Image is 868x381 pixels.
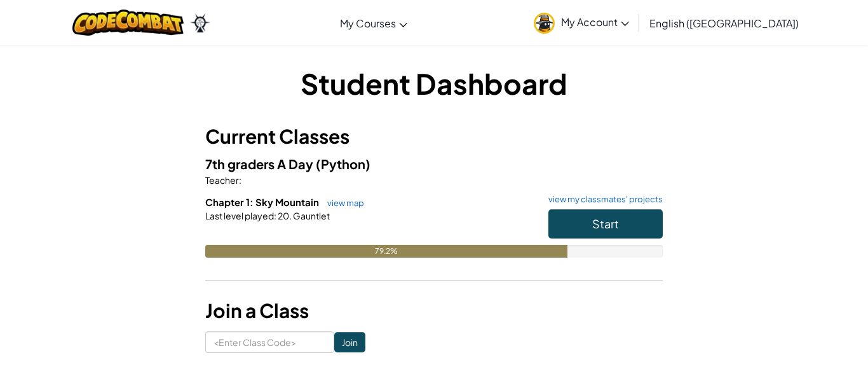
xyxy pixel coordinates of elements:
[649,17,799,30] span: English ([GEOGRAPHIC_DATA])
[205,156,316,172] span: 7th graders A Day
[205,64,663,103] h1: Student Dashboard
[592,216,619,231] span: Start
[321,198,364,208] a: view map
[340,17,396,30] span: My Courses
[205,174,239,186] span: Teacher
[292,210,330,221] span: Gauntlet
[239,174,241,186] span: :
[548,209,663,239] button: Start
[643,6,805,40] a: English ([GEOGRAPHIC_DATA])
[274,210,276,221] span: :
[542,195,663,204] a: view my classmates' projects
[205,331,334,353] input: <Enter Class Code>
[72,10,184,36] img: CodeCombat logo
[334,6,414,40] a: My Courses
[205,245,567,258] div: 79.2%
[205,210,274,221] span: Last level played
[205,296,663,325] h3: Join a Class
[534,13,555,34] img: avatar
[205,196,321,208] span: Chapter 1: Sky Mountain
[205,122,663,151] h3: Current Classes
[527,3,635,43] a: My Account
[316,156,370,172] span: (Python)
[334,332,365,352] input: Join
[561,15,629,29] span: My Account
[276,210,292,221] span: 20.
[190,13,210,32] img: Ozaria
